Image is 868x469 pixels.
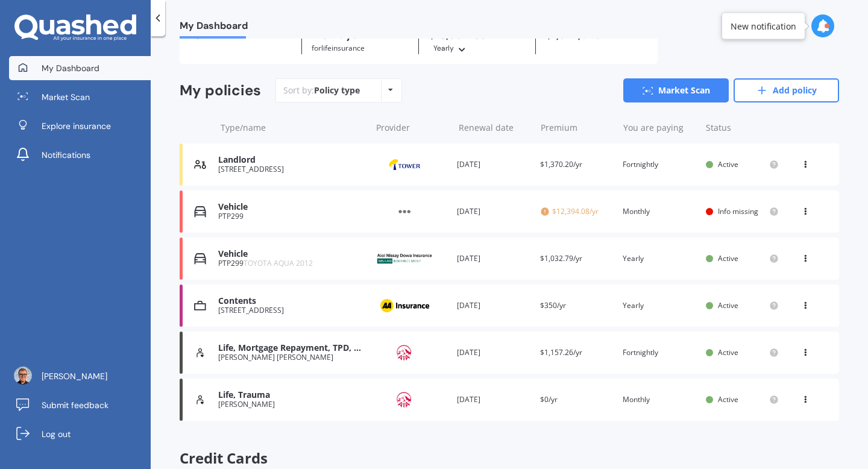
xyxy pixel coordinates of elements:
div: PTP299 [218,212,365,221]
div: Premium [541,122,614,134]
div: Status [706,122,779,134]
div: 6 [194,29,292,41]
div: Yearly [623,253,696,265]
span: Credit Cards [180,450,839,467]
img: AIA [374,388,435,411]
span: My Dashboard [42,62,99,74]
img: ACg8ocKdx5seK3blej_J-aVVIVM3um5nKVXynon-4mie96ABlGL7l8cu7A=s96-c [14,367,32,385]
a: Submit feedback [9,393,151,417]
div: Landlord [218,155,365,165]
span: Info missing [718,206,758,216]
span: [PERSON_NAME] [42,370,107,382]
span: Active [718,159,738,169]
span: Active [718,394,738,404]
span: for Life insurance [312,43,365,53]
span: $0/yr [540,394,558,404]
div: Provider [376,122,449,134]
span: Explore insurance [42,120,111,132]
img: Tower [374,153,435,176]
img: Life [194,394,206,406]
span: My Dashboard [180,20,248,36]
div: [DATE] [457,347,530,359]
div: Policy type [314,84,360,96]
a: Log out [9,422,151,446]
div: [PERSON_NAME] [PERSON_NAME] [218,353,365,362]
div: $16,304.33 [429,29,526,54]
span: Active [718,347,738,357]
a: Add policy [734,78,839,102]
span: $1,370.20/yr [540,159,582,169]
div: Fortnightly [623,347,696,359]
img: Other [374,200,435,223]
div: [PERSON_NAME] [218,400,365,409]
div: You are paying [623,122,696,134]
div: [DATE] [457,300,530,312]
div: Fortnightly [623,159,696,171]
div: Life, Trauma [218,390,365,400]
div: $1,874,848 [546,29,643,41]
img: Landlord [194,159,206,171]
div: Yearly [433,42,454,54]
img: Aioi Nissay Dowa [374,247,435,270]
a: Notifications [9,143,151,167]
div: Monthly [623,206,696,218]
div: Sort by: [283,84,360,96]
span: Notifications [42,149,90,161]
img: Life [194,347,206,359]
div: PTP299 [218,259,365,268]
div: Vehicle [218,249,365,259]
div: Monthly [623,394,696,406]
span: Active [718,300,738,310]
span: $1,157.26/yr [540,347,582,357]
div: Renewal date [459,122,532,134]
span: Active [718,253,738,263]
span: Submit feedback [42,399,108,411]
span: TOYOTA AQUA 2012 [244,258,313,268]
div: [STREET_ADDRESS] [218,306,365,315]
a: Explore insurance [9,114,151,138]
div: [DATE] [457,394,530,406]
span: Log out [42,428,71,440]
span: Market Scan [42,91,90,103]
div: [DATE] [457,253,530,265]
img: Vehicle [194,253,206,265]
span: $1,032.79/yr [540,253,582,263]
div: New notification [731,20,796,32]
a: Market Scan [9,85,151,109]
div: Type/name [221,122,366,134]
a: Market Scan [623,78,729,102]
span: $12,394.08/yr [540,206,613,218]
div: [DATE] [457,159,530,171]
img: AIA [374,341,435,364]
div: [STREET_ADDRESS] [218,165,365,174]
img: AA [374,294,435,317]
div: My policies [180,82,261,99]
div: Vehicle [218,202,365,212]
div: Yearly [623,300,696,312]
img: Contents [194,300,206,312]
div: [DATE] [457,206,530,218]
a: [PERSON_NAME] [9,364,151,388]
span: $350/yr [540,300,566,310]
img: Vehicle [194,206,206,218]
div: Life, Mortgage Repayment, TPD, Trauma [218,343,365,353]
div: Contents [218,296,365,306]
a: My Dashboard [9,56,151,80]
